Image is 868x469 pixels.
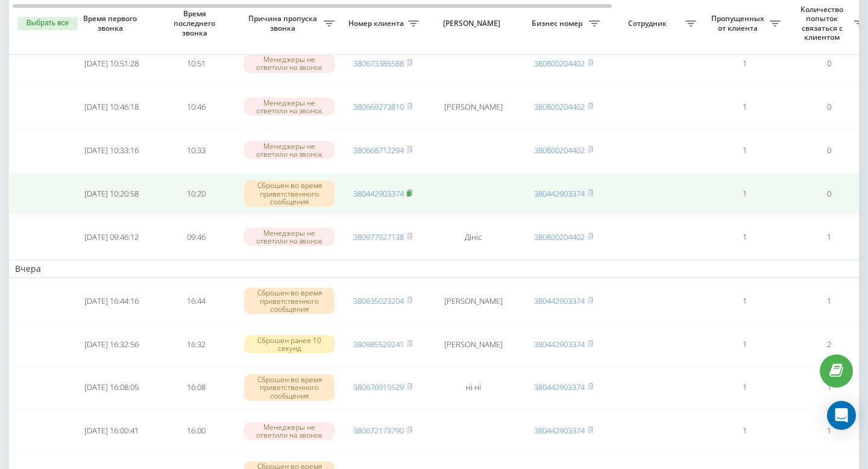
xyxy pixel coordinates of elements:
[244,98,335,116] div: Менеджеры не ответили на звонок
[154,280,238,321] td: 16:44
[527,19,589,28] span: Бизнес номер
[353,295,404,306] a: 380635023204
[708,14,770,33] span: Пропущенных от клиента
[534,295,585,306] a: 380442903374
[154,367,238,408] td: 16:08
[244,14,324,33] span: Причина пропуска звонка
[154,324,238,365] td: 16:32
[353,231,404,242] a: 380977927138
[244,228,335,246] div: Менеджеры не ответили на звонок
[69,86,154,127] td: [DATE] 10:46:18
[17,17,78,30] button: Выбрать все
[534,382,585,392] a: 380442903374
[702,86,787,127] td: 1
[244,54,335,72] div: Менеджеры не ответили на звонок
[702,43,787,84] td: 1
[425,367,521,408] td: ні ні
[534,339,585,350] a: 380442903374
[69,280,154,321] td: [DATE] 16:44:16
[79,14,144,33] span: Время первого звонка
[702,216,787,257] td: 1
[69,411,154,452] td: [DATE] 16:00:41
[702,324,787,365] td: 1
[69,43,154,84] td: [DATE] 10:51:28
[702,173,787,214] td: 1
[69,216,154,257] td: [DATE] 09:46:12
[353,425,404,436] a: 380672173790
[244,374,335,401] div: Сброшен во время приветственного сообщения
[353,382,404,392] a: 380676915529
[702,411,787,452] td: 1
[702,280,787,321] td: 1
[69,324,154,365] td: [DATE] 16:32:56
[534,101,585,112] a: 380800204402
[793,5,854,42] span: Количество попыток связаться с клиентом
[244,422,335,440] div: Менеджеры не ответили на звонок
[353,188,404,199] a: 380442903374
[154,43,238,84] td: 10:51
[534,231,585,242] a: 380800204402
[244,180,335,207] div: Сброшен во время приветственного сообщения
[69,367,154,408] td: [DATE] 16:08:05
[353,145,404,156] a: 380668712294
[534,58,585,69] a: 380800204402
[154,130,238,171] td: 10:33
[612,19,685,28] span: Сотрудник
[347,19,408,28] span: Номер клиента
[425,280,521,321] td: [PERSON_NAME]
[534,145,585,156] a: 380800204402
[244,288,335,314] div: Сброшен во время приветственного сообщения
[827,401,856,430] div: Open Intercom Messenger
[154,216,238,257] td: 09:46
[425,324,521,365] td: [PERSON_NAME]
[154,173,238,214] td: 10:20
[244,141,335,159] div: Менеджеры не ответили на звонок
[69,130,154,171] td: [DATE] 10:33:16
[69,173,154,214] td: [DATE] 10:20:58
[244,335,335,353] div: Сброшен ранее 10 секунд
[353,101,404,112] a: 380669273810
[425,216,521,257] td: Дініс
[163,9,228,37] span: Время последнего звонка
[154,411,238,452] td: 16:00
[702,130,787,171] td: 1
[353,58,404,69] a: 380673385588
[435,19,511,28] span: [PERSON_NAME]
[534,188,585,199] a: 380442903374
[425,86,521,127] td: [PERSON_NAME]
[353,339,404,350] a: 380985529241
[534,425,585,436] a: 380442903374
[154,86,238,127] td: 10:46
[702,367,787,408] td: 1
